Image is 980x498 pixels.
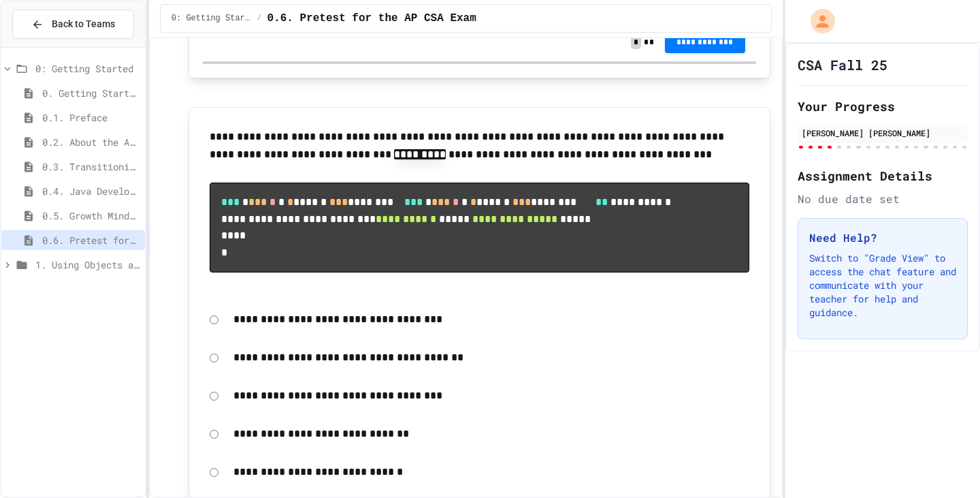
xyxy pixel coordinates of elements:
[42,135,140,149] span: 0.2. About the AP CSA Exam
[42,159,140,174] span: 0.3. Transitioning from AP CSP to AP CSA
[35,61,140,76] span: 0: Getting Started
[42,233,140,247] span: 0.6. Pretest for the AP CSA Exam
[42,184,140,198] span: 0.4. Java Development Environments
[802,127,964,139] div: [PERSON_NAME] [PERSON_NAME]
[796,5,838,37] div: My Account
[42,86,140,100] span: 0. Getting Started
[809,251,956,320] p: Switch to "Grade View" to access the chat feature and communicate with your teacher for help and ...
[798,166,968,185] h2: Assignment Details
[35,258,140,272] span: 1. Using Objects and Methods
[809,230,956,246] h3: Need Help?
[52,17,115,31] span: Back to Teams
[798,191,968,207] div: No due date set
[798,97,968,116] h2: Your Progress
[42,110,140,125] span: 0.1. Preface
[12,10,134,39] button: Back to Teams
[798,55,887,74] h1: CSA Fall 25
[257,13,261,24] span: /
[42,208,140,223] span: 0.5. Growth Mindset and Pair Programming
[171,13,252,24] span: 0: Getting Started
[267,10,476,27] span: 0.6. Pretest for the AP CSA Exam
